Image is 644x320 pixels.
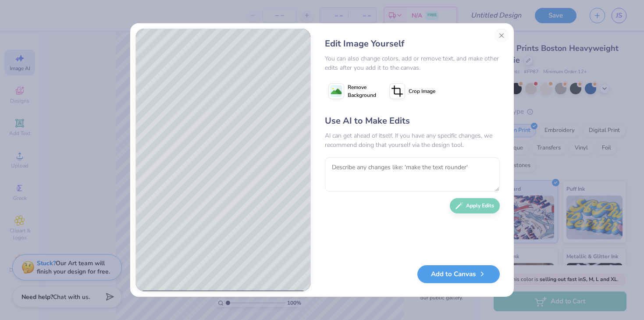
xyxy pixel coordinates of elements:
span: Remove Background [348,83,376,99]
div: You can also change colors, add or remove text, and make other edits after you add it to the canvas. [325,54,500,72]
button: Close [495,28,509,43]
div: Use AI to Make Edits [325,114,500,128]
button: Remove Background [325,80,380,102]
button: Crop Image [386,80,441,102]
span: Crop Image [409,87,435,95]
button: Add to Canvas [417,265,500,283]
div: Edit Image Yourself [325,37,500,50]
div: AI can get ahead of itself. If you have any specific changes, we recommend doing that yourself vi... [325,131,500,149]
